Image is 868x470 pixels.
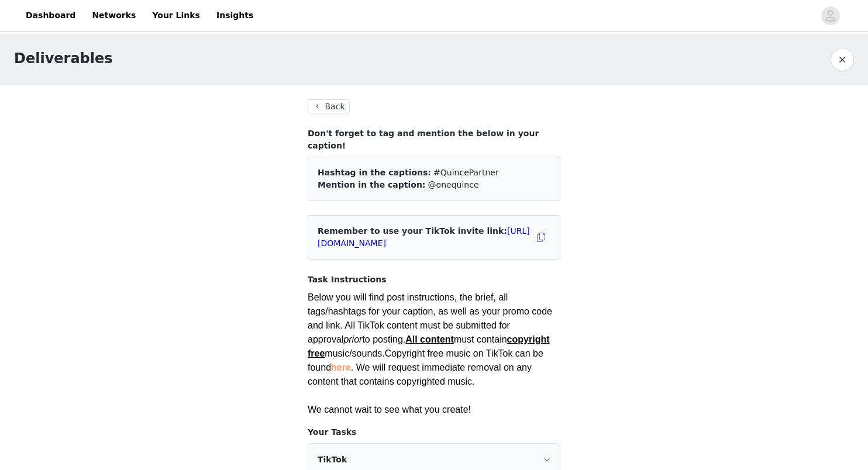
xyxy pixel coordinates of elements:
h1: Deliverables [14,48,113,69]
i: icon: right [543,456,550,463]
div: avatar [825,6,836,25]
h4: Your Tasks [308,426,560,438]
a: here [331,362,351,372]
h4: Don't forget to tag and mention the below in your caption! [308,127,560,152]
em: prior [343,334,362,344]
button: Back [308,99,350,113]
h4: Task Instructions [308,274,560,286]
a: Insights [209,2,260,29]
span: Copyright free music on TikTok can be found [308,348,543,372]
a: Networks [85,2,143,29]
strong: copyright free [308,334,550,358]
span: #QuincePartner [433,168,499,177]
a: Your Links [145,2,207,29]
span: Remember to use your TikTok invite link: [318,226,530,248]
span: Hashtag in the captions: [318,168,431,177]
span: Mention in the caption: [318,180,425,189]
a: Dashboard [19,2,82,29]
span: must contain music/sounds. [308,334,550,358]
span: All content [405,334,454,344]
span: Below you will find post instructions, the brief, all tags/hashtags for your caption, as well as ... [308,292,552,386]
span: @onequince [428,180,479,189]
span: We cannot wait to see what you create! [308,405,471,414]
